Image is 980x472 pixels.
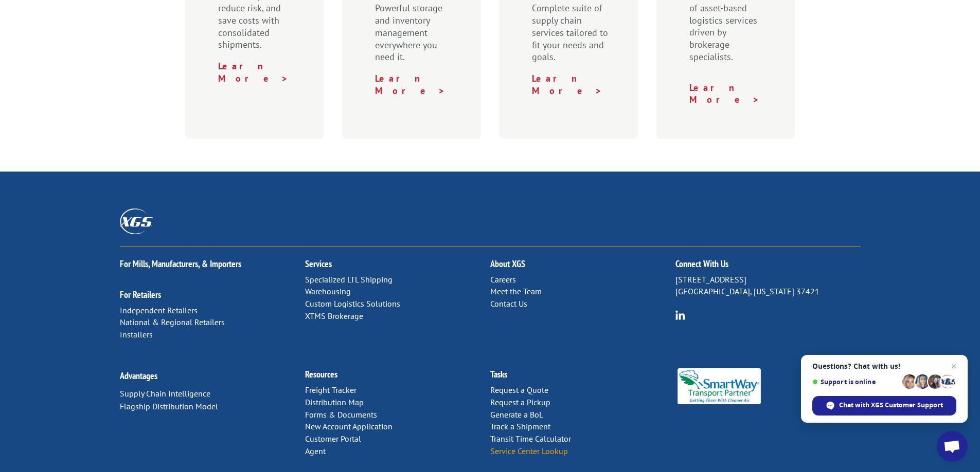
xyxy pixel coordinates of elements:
[490,286,542,296] a: Meet the Team
[120,317,225,327] a: National & Regional Retailers
[490,370,675,384] h2: Tasks
[375,2,452,72] p: Powerful storage and inventory management everywhere you need it.
[675,259,861,274] h2: Connect With Us
[490,258,525,270] a: About XGS
[305,368,337,380] a: Resources
[305,385,357,395] a: Freight Tracker
[490,421,550,431] a: Track a Shipment
[812,396,956,416] div: Chat with XGS Customer Support
[937,431,968,462] div: Open chat
[305,446,326,456] a: Agent
[490,446,568,456] a: Service Center Lookup
[490,409,543,420] a: Generate a BoL
[490,298,527,309] a: Contact Us
[120,305,198,315] a: Independent Retailers
[675,368,763,404] img: Smartway_Logo
[689,82,760,106] a: Learn More >
[305,409,377,420] a: Forms & Documents
[812,378,899,386] span: Support is online
[490,274,516,285] a: Careers
[532,2,609,72] p: Complete suite of supply chain services tailored to fit your needs and goals.
[305,258,332,270] a: Services
[305,397,364,407] a: Distribution Map
[948,360,960,372] span: Close chat
[812,362,956,370] span: Questions? Chat with us!
[120,209,153,234] img: XGS_Logos_ALL_2024_All_White
[305,298,400,309] a: Custom Logistics Solutions
[305,311,363,321] a: XTMS Brokerage
[120,388,210,399] a: Supply Chain Intelligence
[120,370,157,382] a: Advantages
[120,401,218,411] a: Flagship Distribution Model
[305,286,351,296] a: Warehousing
[305,274,393,285] a: Specialized LTL Shipping
[675,310,685,320] img: group-6
[218,60,289,84] a: Learn More >
[120,258,241,270] a: For Mills, Manufacturers, & Importers
[120,329,153,339] a: Installers
[532,72,602,97] a: Learn More >
[375,72,446,97] a: Learn More >
[490,433,571,444] a: Transit Time Calculator
[490,385,548,395] a: Request a Quote
[120,289,161,300] a: For Retailers
[305,433,361,444] a: Customer Portal
[675,274,861,298] p: [STREET_ADDRESS] [GEOGRAPHIC_DATA], [US_STATE] 37421
[839,401,943,410] span: Chat with XGS Customer Support
[305,421,393,431] a: New Account Application
[490,397,550,407] a: Request a Pickup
